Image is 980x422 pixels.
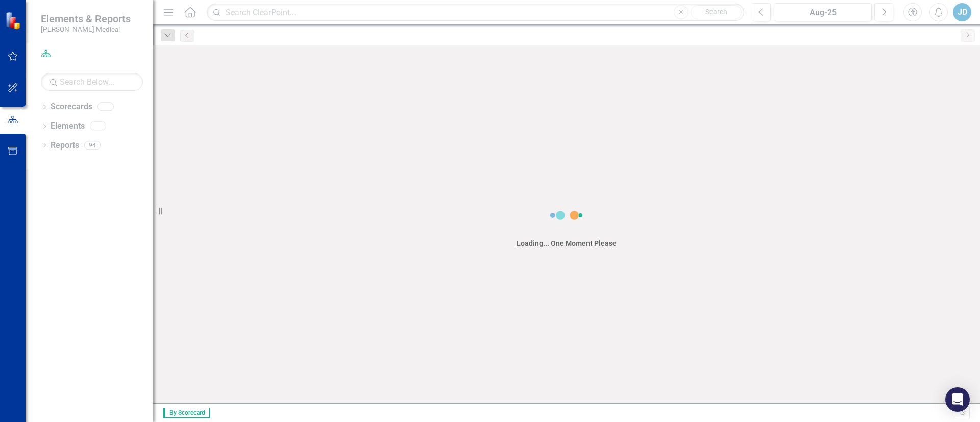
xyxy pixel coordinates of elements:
[51,120,85,132] a: Elements
[51,140,79,152] a: Reports
[705,8,727,16] span: Search
[41,73,143,91] input: Search Below...
[691,5,742,19] button: Search
[774,3,872,21] button: Aug-25
[953,3,971,21] button: JD
[207,4,744,21] input: Search ClearPoint...
[84,141,101,150] div: 94
[945,387,970,412] div: Open Intercom Messenger
[41,25,131,33] small: [PERSON_NAME] Medical
[777,7,868,19] div: Aug-25
[51,101,92,113] a: Scorecards
[517,238,617,249] div: Loading... One Moment Please
[41,13,131,25] span: Elements & Reports
[163,408,210,418] span: By Scorecard
[5,11,23,29] img: ClearPoint Strategy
